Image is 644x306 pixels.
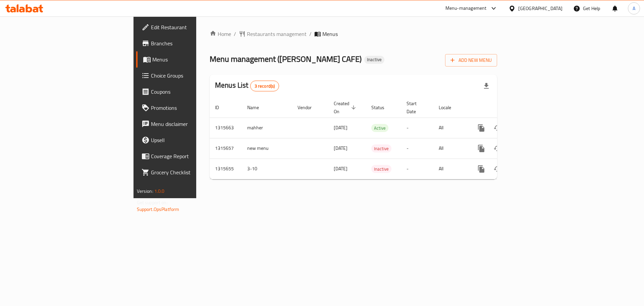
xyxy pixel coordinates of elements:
a: Choice Groups [136,68,241,84]
span: 3 record(s) [251,83,279,89]
a: Coupons [136,84,241,100]
div: [GEOGRAPHIC_DATA] [518,5,562,12]
span: Upsell [151,136,236,144]
span: Name [247,103,268,112]
span: Created On [334,99,358,116]
td: All [433,159,468,179]
a: Upsell [136,132,241,148]
span: Choice Groups [151,72,236,80]
nav: breadcrumb [210,30,497,38]
span: [DATE] [334,164,347,173]
span: Get support on: [137,198,168,207]
a: Edit Restaurant [136,19,241,35]
span: Add New Menu [450,56,492,64]
div: Total records count [250,81,279,91]
td: - [401,118,433,138]
span: Coupons [151,88,236,96]
span: A [633,5,635,12]
td: All [433,118,468,138]
span: Start Date [407,99,425,116]
span: Version: [137,187,153,195]
span: Coverage Report [151,152,236,160]
a: Branches [136,35,241,51]
button: Add New Menu [445,54,497,67]
td: All [433,138,468,159]
div: Inactive [364,56,384,64]
td: - [401,159,433,179]
a: Menus [136,51,241,68]
span: Restaurants management [247,30,307,38]
td: 3-10 [242,159,292,179]
span: Menus [152,55,236,63]
span: Edit Restaurant [151,23,236,31]
span: Locale [439,103,460,112]
span: Vendor [298,103,320,112]
td: new menu [242,138,292,159]
div: Inactive [371,165,391,173]
span: 1.0.0 [154,187,165,195]
span: Menu disclaimer [151,120,236,128]
th: Actions [468,97,543,118]
span: Inactive [371,145,391,152]
button: more [473,120,489,136]
a: Support.OpsPlatform [137,205,179,214]
button: more [473,140,489,157]
td: - [401,138,433,159]
div: Menu-management [445,4,487,12]
div: Inactive [371,144,391,152]
span: Active [371,124,388,132]
span: Status [371,103,393,112]
span: Inactive [371,165,391,173]
table: enhanced table [210,97,543,179]
span: [DATE] [334,144,347,152]
div: Active [371,124,388,132]
span: ID [215,103,228,112]
span: Menu management ( [PERSON_NAME] CAFE ) [210,51,362,67]
button: Change Status [489,120,505,136]
div: Export file [478,78,494,94]
span: Menus [322,30,338,38]
a: Restaurants management [239,30,307,38]
li: / [309,30,312,38]
button: Change Status [489,140,505,157]
span: Inactive [364,57,384,62]
span: [DATE] [334,123,347,132]
button: more [473,161,489,177]
td: mahher [242,118,292,138]
span: Promotions [151,104,236,112]
span: Branches [151,39,236,47]
span: Grocery Checklist [151,168,236,176]
a: Coverage Report [136,148,241,164]
a: Grocery Checklist [136,164,241,180]
a: Promotions [136,100,241,116]
a: Menu disclaimer [136,116,241,132]
h2: Menus List [215,80,279,91]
